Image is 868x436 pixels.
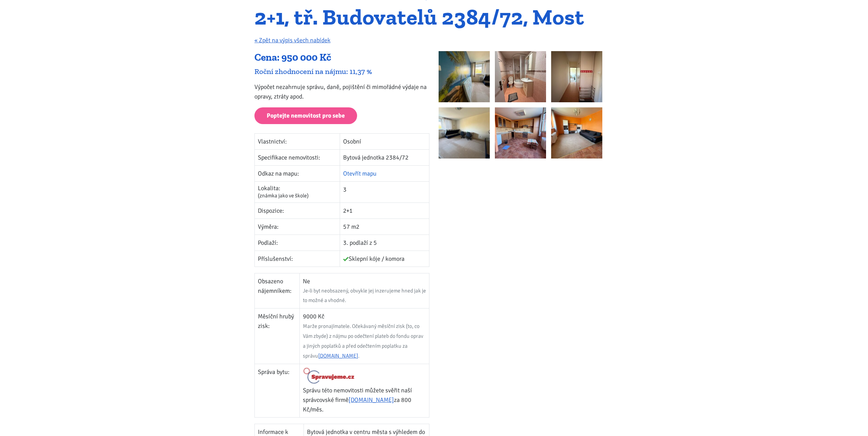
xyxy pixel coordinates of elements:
td: Podlaží: [255,235,340,251]
td: Správa bytu: [255,364,300,418]
div: Je-li byt neobsazený, obvykle jej inzerujeme hned jak je to možné a vhodné. [303,286,426,305]
p: Výpočet nezahrnuje správu, daně, pojištění či mimořádné výdaje na opravy, ztráty apod. [254,82,429,101]
td: Specifikace nemovitosti: [255,149,340,165]
td: Bytová jednotka 2384/72 [340,149,429,165]
td: Příslušenství: [255,251,340,267]
td: 57 m2 [340,219,429,235]
td: Ne [299,273,429,308]
td: Odkaz na mapu: [255,165,340,181]
h1: 2+1, tř. Budovatelů 2384/72, Most [254,8,614,27]
td: 2+1 [340,202,429,219]
span: (známka jako ve škole) [258,192,309,199]
td: 3. podlaží z 5 [340,235,429,251]
div: Roční zhodnocení na nájmu: 11,37 % [254,67,429,76]
p: Správu této nemovitosti můžete svěřit naší správcovské firmě za 800 Kč/měs. [303,386,426,414]
a: [DOMAIN_NAME] [349,396,394,404]
td: Obsazeno nájemníkem: [255,273,300,308]
div: Cena: 950 000 Kč [254,51,429,64]
td: Osobní [340,133,429,149]
td: 3 [340,181,429,202]
img: Logo Spravujeme.cz [303,367,355,384]
td: Lokalita: [255,181,340,202]
span: Marže pronajímatele. Očekávaný měsíční zisk (to, co Vám zbyde) z nájmu po odečtení plateb do fond... [303,323,423,359]
a: « Zpět na výpis všech nabídek [254,36,330,44]
td: 9000 Kč [299,308,429,364]
td: Vlastnictví: [255,133,340,149]
td: Výměra: [255,219,340,235]
a: Otevřít mapu [343,170,377,177]
td: Dispozice: [255,202,340,219]
a: [DOMAIN_NAME] [318,352,358,359]
td: Měsíční hrubý zisk: [255,308,300,364]
a: Poptejte nemovitost pro sebe [254,107,357,124]
td: Sklepní kóje / komora [340,251,429,267]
